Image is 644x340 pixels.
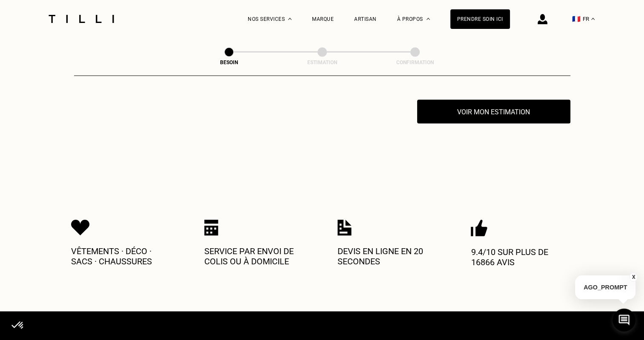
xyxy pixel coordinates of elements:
a: Artisan [354,16,377,22]
a: Marque [312,16,334,22]
img: menu déroulant [591,18,595,20]
button: Voir mon estimation [417,100,570,124]
p: 9.4/10 sur plus de 16866 avis [471,247,573,267]
img: Icon [338,220,352,236]
span: 🇫🇷 [572,15,581,23]
img: Logo du service de couturière Tilli [46,15,117,23]
img: Icon [471,220,487,237]
p: Vêtements · Déco · Sacs · Chaussures [71,246,173,266]
div: Confirmation [372,59,458,65]
img: icône connexion [538,14,547,24]
img: Icon [204,220,218,236]
img: Icon [71,220,90,236]
div: Besoin [186,59,272,65]
a: Prendre soin ici [450,9,510,29]
img: Menu déroulant [288,18,292,20]
img: Menu déroulant à propos [426,18,430,20]
p: AGO_PROMPT [575,275,635,299]
p: Devis en ligne en 20 secondes [338,246,440,266]
div: Estimation [280,59,365,65]
p: Service par envoi de colis ou à domicile [204,246,306,266]
button: X [629,272,638,282]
